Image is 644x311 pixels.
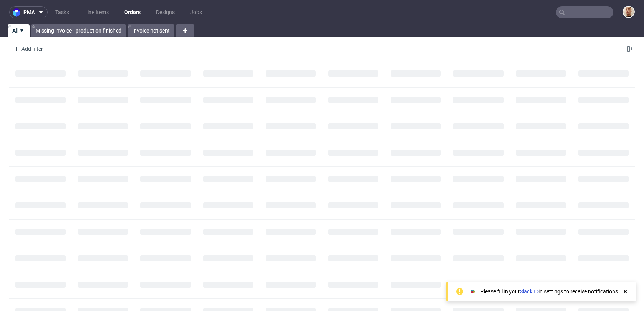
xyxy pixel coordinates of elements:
[8,24,30,37] a: All
[469,288,476,295] img: Slack
[13,8,23,17] img: logo
[11,43,44,55] div: Add filter
[80,6,113,18] a: Line Items
[31,24,126,37] a: Missing invoice - production finished
[128,24,174,37] a: Invoice not sent
[480,288,618,295] div: Please fill in your in settings to receive notifications
[623,7,634,17] img: Bartłomiej Leśniczuk
[23,10,35,15] span: pma
[186,6,207,18] a: Jobs
[151,6,179,18] a: Designs
[9,6,48,18] button: pma
[520,288,539,295] a: Slack ID
[120,6,145,18] a: Orders
[51,6,74,18] a: Tasks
